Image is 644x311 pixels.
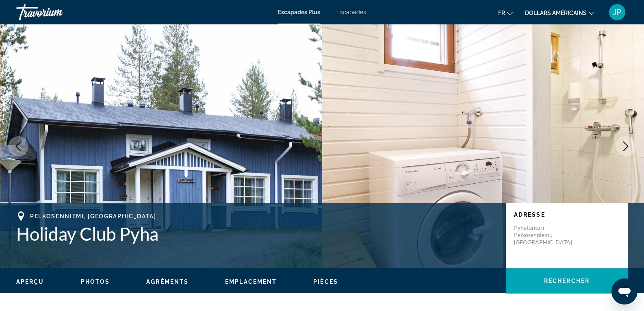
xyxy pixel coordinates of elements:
span: Pièces [313,278,338,285]
h1: Holiday Club Pyha [16,223,498,244]
button: Menu utilisateur [607,4,628,21]
button: Previous image [8,136,28,157]
a: Escapades Plus [278,9,320,15]
button: Photos [81,278,110,285]
button: Pièces [313,278,338,285]
span: Aperçu [16,278,44,285]
font: fr [498,10,505,16]
a: Travorium [16,2,98,23]
span: Agréments [146,278,189,285]
button: Aperçu [16,278,44,285]
font: dollars américains [525,10,587,16]
span: Photos [81,278,110,285]
button: Changer de devise [525,7,594,19]
span: Emplacement [225,278,277,285]
button: Next image [616,136,636,157]
button: Agréments [146,278,189,285]
button: Rechercher [506,268,628,294]
span: Pelkosenniemi, [GEOGRAPHIC_DATA] [30,213,156,220]
font: JP [613,8,621,16]
span: Rechercher [544,278,590,284]
a: Escapades [336,9,366,15]
iframe: Bouton de lancement de la fenêtre de messagerie [611,278,637,304]
button: Emplacement [225,278,277,285]
p: Adresse [514,211,620,218]
p: Pyhätunturi Pelkosenniemi, [GEOGRAPHIC_DATA] [514,224,579,246]
button: Changer de langue [498,7,513,19]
